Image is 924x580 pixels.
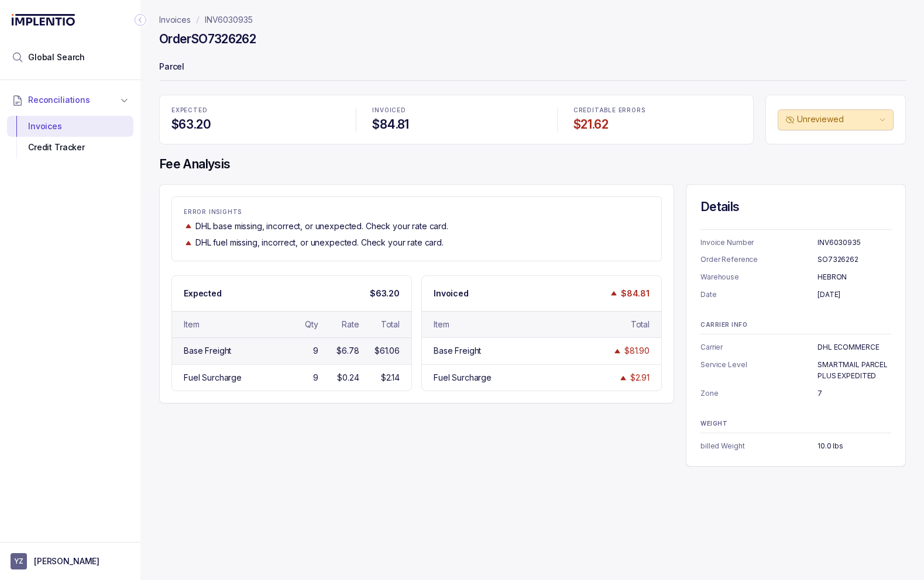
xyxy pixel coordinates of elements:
img: trend image [184,222,193,230]
p: WEIGHT [700,420,891,427]
button: Unreviewed [778,109,894,130]
div: Fuel Surcharge [184,372,242,384]
div: $2.91 [630,372,650,384]
p: Invoiced [434,288,469,299]
h4: $63.20 [171,116,339,133]
p: Unreviewed [797,113,877,125]
ul: Information Summary [700,440,891,452]
div: Invoices [16,116,124,137]
div: Total [381,319,400,330]
p: ERROR INSIGHTS [184,209,650,216]
p: [DATE] [817,289,891,301]
p: EXPECTED [171,107,339,114]
div: $81.90 [624,345,650,357]
div: Item [434,319,449,330]
img: trend image [609,289,619,298]
span: User initials [11,553,27,569]
h4: Fee Analysis [159,156,906,172]
div: Rate [342,319,359,330]
div: Fuel Surcharge [434,372,492,384]
img: trend image [619,374,628,382]
p: SO7326262 [817,254,891,265]
h4: Details [700,199,891,215]
div: Total [631,319,650,330]
button: User initials[PERSON_NAME] [11,553,130,569]
div: Base Freight [184,345,231,357]
a: Invoices [159,14,191,26]
div: $61.06 [375,345,400,357]
a: INV6030935 [205,14,253,26]
nav: breadcrumb [159,14,253,26]
button: Reconciliations [7,87,133,113]
p: Zone [700,388,817,399]
ul: Information Summary [700,341,891,399]
ul: Information Summary [700,237,891,301]
p: INV6030935 [817,237,891,248]
div: Collapse Icon [133,13,147,27]
div: $0.24 [337,372,359,384]
div: Item [184,319,199,330]
p: DHL base missing, incorrect, or unexpected. Check your rate card. [195,220,448,232]
p: Parcel [159,56,906,80]
p: [PERSON_NAME] [34,555,99,567]
p: INVOICED [372,107,540,114]
img: trend image [613,347,622,355]
p: $63.20 [370,288,400,299]
p: Expected [184,288,222,299]
p: billed Weight [700,440,817,452]
p: CREDITABLE ERRORS [573,107,741,114]
div: Credit Tracker [16,137,124,158]
p: $84.81 [621,288,650,299]
img: trend image [184,239,193,247]
p: SMARTMAIL PARCEL PLUS EXPEDITED [817,359,891,382]
div: Qty [305,319,318,330]
div: Base Freight [434,345,481,357]
p: Date [700,289,817,301]
p: CARRIER INFO [700,322,891,329]
div: 9 [313,372,318,384]
span: Reconciliations [28,94,90,106]
p: Warehouse [700,271,817,283]
p: DHL fuel missing, incorrect, or unexpected. Check your rate card. [195,237,444,248]
p: Invoice Number [700,237,817,248]
h4: Order SO7326262 [159,31,256,47]
div: Reconciliations [7,113,133,161]
div: $2.14 [381,372,400,384]
p: 10.0 lbs [817,440,891,452]
div: 9 [313,345,318,357]
span: Global Search [28,51,85,63]
p: 7 [817,388,891,399]
p: Carrier [700,341,817,353]
p: DHL ECOMMERCE [817,341,891,353]
p: Service Level [700,359,817,382]
h4: $84.81 [372,116,540,133]
p: Order Reference [700,254,817,265]
p: HEBRON [817,271,891,283]
div: $6.78 [336,345,359,357]
h4: $21.62 [573,116,741,133]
